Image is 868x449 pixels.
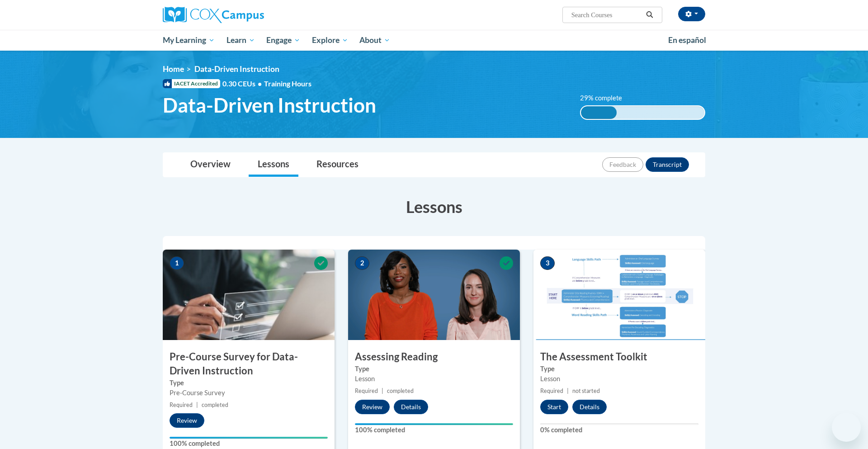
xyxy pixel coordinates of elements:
[533,350,705,364] h3: The Assessment Toolkit
[170,437,328,439] div: Your progress
[312,35,348,46] span: Explore
[602,157,643,172] button: Feedback
[170,439,328,449] label: 100% completed
[226,35,255,46] span: Learn
[533,250,705,340] img: Course Image
[157,30,221,51] a: My Learning
[581,106,617,119] div: 29% complete
[348,250,520,340] img: Course Image
[668,35,706,45] span: En español
[163,7,264,23] img: Cox Campus
[387,388,414,394] span: completed
[170,378,328,388] label: Type
[662,31,712,50] a: En español
[196,402,198,408] span: |
[540,388,563,394] span: Required
[678,7,705,21] button: Account Settings
[382,388,383,394] span: |
[163,250,335,340] img: Course Image
[571,9,643,20] input: Search Courses
[163,93,376,117] span: Data-Driven Instruction
[355,425,513,435] label: 100% completed
[359,35,390,46] span: About
[163,64,184,74] a: Home
[163,35,215,46] span: My Learning
[266,35,300,46] span: Engage
[348,350,520,364] h3: Assessing Reading
[260,30,306,51] a: Engage
[222,79,264,89] span: 0.30 CEUs
[181,153,240,177] a: Overview
[355,388,378,394] span: Required
[643,9,656,20] button: Search
[540,374,698,384] div: Lesson
[355,364,513,374] label: Type
[540,256,555,270] span: 3
[170,256,184,270] span: 1
[202,402,228,408] span: completed
[249,153,298,177] a: Lessons
[580,93,632,103] label: 29% complete
[163,7,335,23] a: Cox Campus
[540,364,698,374] label: Type
[394,400,428,414] button: Details
[170,413,204,428] button: Review
[355,374,513,384] div: Lesson
[194,64,279,74] span: Data-Driven Instruction
[170,388,328,398] div: Pre-Course Survey
[540,425,698,435] label: 0% completed
[149,30,719,51] div: Main menu
[355,423,513,425] div: Your progress
[170,402,193,408] span: Required
[163,79,220,88] span: IACET Accredited
[572,388,600,394] span: not started
[163,350,335,378] h3: Pre-Course Survey for Data-Driven Instruction
[258,79,262,88] span: •
[572,400,607,414] button: Details
[307,153,368,177] a: Resources
[221,30,261,51] a: Learn
[646,157,689,172] button: Transcript
[355,400,390,414] button: Review
[306,30,354,51] a: Explore
[163,195,705,218] h3: Lessons
[567,388,569,394] span: |
[832,413,861,442] iframe: Button to launch messaging window
[355,256,369,270] span: 2
[264,79,311,88] span: Training Hours
[354,30,396,51] a: About
[540,400,568,414] button: Start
